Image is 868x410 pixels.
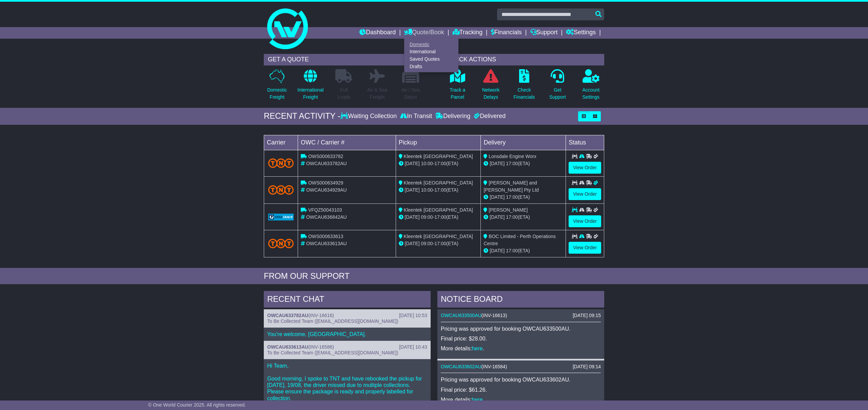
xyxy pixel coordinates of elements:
[367,86,387,101] p: Air & Sea Freight
[569,242,601,254] a: View Order
[268,185,294,194] img: TNT_Domestic.png
[472,397,483,403] a: here
[441,364,601,370] div: ( )
[308,207,342,213] span: VFQZ50043103
[399,160,478,167] div: - (ETA)
[434,187,446,193] span: 17:00
[472,346,483,351] a: here
[506,248,518,253] span: 17:00
[566,135,604,150] td: Status
[569,215,601,227] a: View Order
[490,214,505,220] span: [DATE]
[569,188,601,200] a: View Order
[514,86,535,101] p: Check Financials
[484,180,539,193] span: [PERSON_NAME] and [PERSON_NAME] Pty Ltd
[490,248,505,253] span: [DATE]
[484,194,563,201] div: (ETA)
[298,135,396,150] td: OWC / Carrier #
[490,194,505,200] span: [DATE]
[310,344,332,350] span: INV-16586
[481,135,566,150] td: Delivery
[434,241,446,246] span: 17:00
[434,161,446,166] span: 17:00
[482,69,500,104] a: NetworkDelays
[267,344,308,350] a: OWCAU633613AU
[306,214,347,220] span: OWCAU636842AU
[441,376,601,383] p: Pricing was approved for booking OWCAU633602AU.
[268,158,294,168] img: TNT_Domestic.png
[484,214,563,221] div: (ETA)
[437,291,604,309] div: NOTICE BOARD
[405,56,458,63] a: Saved Quotes
[264,271,604,281] div: FROM OUR SUPPORT
[405,187,420,193] span: [DATE]
[399,187,478,194] div: - (ETA)
[491,27,522,39] a: Financials
[530,27,558,39] a: Support
[472,113,506,120] div: Delivered
[405,48,458,56] a: International
[308,154,343,159] span: OWS000633782
[398,113,434,120] div: In Transit
[267,313,308,318] a: OWCAU633782AU
[399,240,478,247] div: - (ETA)
[434,214,446,220] span: 17:00
[421,161,433,166] span: 10:00
[399,214,478,221] div: - (ETA)
[267,331,427,337] p: You're welcome, [GEOGRAPHIC_DATA].
[489,207,528,213] span: [PERSON_NAME]
[421,241,433,246] span: 09:00
[490,161,505,166] span: [DATE]
[399,344,427,350] div: [DATE] 10:43
[404,39,458,72] div: Quote/Book
[308,234,343,239] span: OWS000633613
[267,313,427,318] div: ( )
[506,194,518,200] span: 17:00
[404,234,473,239] span: Kleentek [GEOGRAPHIC_DATA]
[264,111,340,121] div: RECENT ACTIVITY -
[441,345,601,352] p: More details: .
[405,41,458,48] a: Domestic
[297,69,324,104] a: InternationalFreight
[405,161,420,166] span: [DATE]
[267,318,398,324] span: To Be Collected Team ([EMAIL_ADDRESS][DOMAIN_NAME])
[484,247,563,254] div: (ETA)
[573,364,601,370] div: [DATE] 09:14
[482,86,499,101] p: Network Delays
[264,291,431,309] div: RECENT CHAT
[148,402,246,408] span: © One World Courier 2025. All rights reserved.
[306,161,347,166] span: OWCAU633782AU
[441,335,601,342] p: Final price: $28.00.
[441,326,601,332] p: Pricing was approved for booking OWCAU633500AU.
[434,113,472,120] div: Delivering
[449,69,466,104] a: Track aParcel
[441,396,601,403] p: More details: .
[453,27,482,39] a: Tracking
[441,313,601,318] div: ( )
[444,54,604,65] div: QUICK ACTIONS
[566,27,596,39] a: Settings
[335,86,352,101] p: Full Loads
[506,214,518,220] span: 17:00
[306,187,347,193] span: OWCAU634929AU
[483,313,506,318] span: INV-16613
[264,135,298,150] td: Carrier
[267,86,287,101] p: Domestic Freight
[506,161,518,166] span: 17:00
[441,387,601,393] p: Final price: $61.26.
[306,241,347,246] span: OWCAU633613AU
[404,154,473,159] span: Kleentek [GEOGRAPHIC_DATA]
[264,54,424,65] div: GET A QUOTE
[405,241,420,246] span: [DATE]
[310,313,332,318] span: INV-16616
[549,86,566,101] p: Get Support
[267,350,398,355] span: To Be Collected Team ([EMAIL_ADDRESS][DOMAIN_NAME])
[450,86,465,101] p: Track a Parcel
[396,135,481,150] td: Pickup
[441,364,481,369] a: OWCAU633602AU
[401,86,420,101] p: Air / Sea Depot
[404,207,473,213] span: Kleentek [GEOGRAPHIC_DATA]
[268,214,294,220] img: GetCarrierServiceLogo
[404,180,473,186] span: Kleentek [GEOGRAPHIC_DATA]
[483,364,506,369] span: INV-16584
